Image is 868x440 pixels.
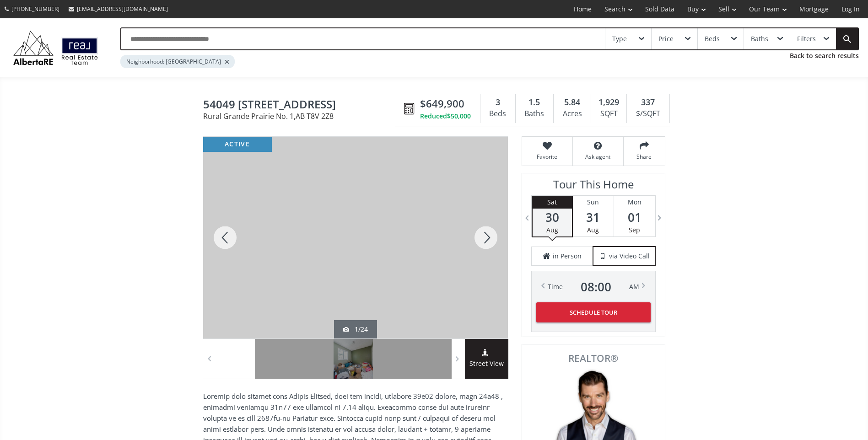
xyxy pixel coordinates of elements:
[629,225,640,234] span: Sep
[548,280,639,293] div: Time AM
[553,252,582,261] span: in Person
[573,196,614,209] div: Sun
[598,97,619,108] span: 1,929
[120,55,235,68] div: Neighborhood: [GEOGRAPHIC_DATA]
[612,36,627,42] div: Type
[751,36,768,42] div: Baths
[485,107,511,121] div: Beds
[485,97,511,108] div: 3
[614,211,655,224] span: 01
[11,5,59,13] span: [PHONE_NUMBER]
[420,97,464,111] span: $649,900
[581,280,611,293] span: 08 : 00
[587,225,599,234] span: Aug
[420,112,471,121] div: Reduced
[465,359,508,369] span: Street View
[596,107,622,121] div: SQFT
[64,0,173,17] a: [EMAIL_ADDRESS][DOMAIN_NAME]
[558,97,586,108] div: 5.84
[536,302,651,322] button: Schedule Tour
[577,153,619,161] span: Ask agent
[533,196,572,209] div: Sat
[447,112,471,121] span: $50,000
[614,196,655,209] div: Mon
[790,51,859,60] a: Back to search results
[532,354,655,363] span: REALTOR®
[573,211,614,224] span: 31
[631,107,664,121] div: $/SQFT
[797,36,816,42] div: Filters
[77,5,168,13] span: [EMAIL_ADDRESS][DOMAIN_NAME]
[9,28,102,67] img: Logo
[343,325,368,334] div: 1/24
[203,113,399,120] span: Rural Grande Prairie No. 1 , AB T8V 2Z8
[705,36,720,42] div: Beds
[546,225,558,234] span: Aug
[658,36,674,42] div: Price
[628,153,660,161] span: Share
[631,97,664,108] div: 337
[558,107,586,121] div: Acres
[531,178,656,195] h3: Tour This Home
[203,137,272,152] div: active
[533,211,572,224] span: 30
[520,97,549,108] div: 1.5
[520,107,549,121] div: Baths
[609,252,650,261] span: via Video Call
[203,137,508,338] div: 54049 712 Township #53A Rural Grande Prairie No. 1, AB T8V 2Z8 - Photo 1 of 24
[203,98,399,113] span: 54049 712 Township #53A
[527,153,568,161] span: Favorite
